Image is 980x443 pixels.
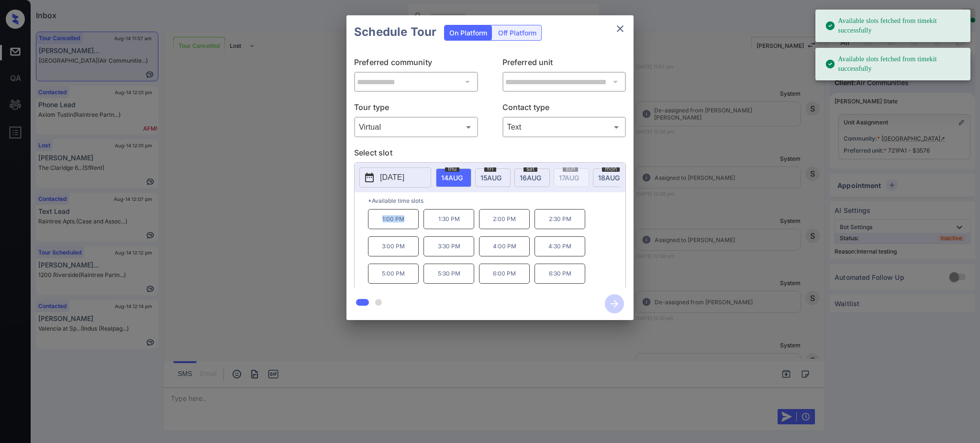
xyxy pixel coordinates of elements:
[484,166,496,172] span: fri
[502,101,626,117] p: Contact type
[436,168,471,187] div: date-select
[593,168,628,187] div: date-select
[505,119,624,135] div: Text
[441,174,463,182] span: 14 AUG
[535,209,585,229] p: 2:30 PM
[475,168,511,187] div: date-select
[479,209,530,229] p: 2:00 PM
[354,56,478,72] p: Preferred community
[423,209,474,229] p: 1:30 PM
[423,236,474,256] p: 3:30 PM
[445,166,459,172] span: thu
[599,291,630,316] button: btn-next
[825,12,963,39] div: Available slots fetched from timekit successfully
[514,168,550,187] div: date-select
[380,172,404,183] p: [DATE]
[611,19,630,38] button: close
[598,174,620,182] span: 18 AUG
[368,264,419,284] p: 5:00 PM
[445,25,492,40] div: On Platform
[368,236,419,256] p: 3:00 PM
[423,264,474,284] p: 5:30 PM
[359,167,431,188] button: [DATE]
[520,174,541,182] span: 16 AUG
[535,264,585,284] p: 6:30 PM
[523,166,537,172] span: sat
[356,119,476,135] div: Virtual
[502,56,626,72] p: Preferred unit
[354,147,626,162] p: Select slot
[493,25,541,40] div: Off Platform
[479,236,530,256] p: 4:00 PM
[368,209,419,229] p: 1:00 PM
[825,51,963,78] div: Available slots fetched from timekit successfully
[354,101,478,117] p: Tour type
[602,166,620,172] span: mon
[479,264,530,284] p: 6:00 PM
[368,192,625,209] p: *Available time slots
[535,236,585,256] p: 4:30 PM
[346,15,444,49] h2: Schedule Tour
[480,174,501,182] span: 15 AUG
